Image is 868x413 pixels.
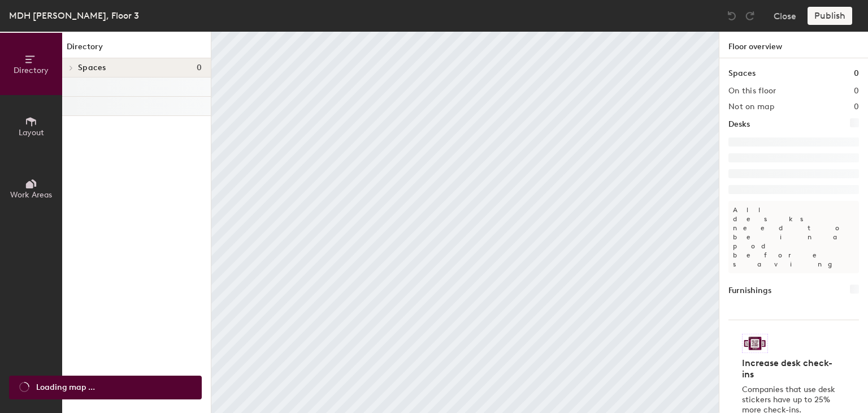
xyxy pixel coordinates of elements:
[14,66,49,75] span: Directory
[774,7,796,25] button: Close
[742,358,839,380] h4: Increase desk check-ins
[742,334,768,353] img: Sticker logo
[10,190,52,200] span: Work Areas
[854,87,859,96] h2: 0
[719,32,868,58] h1: Floor overview
[728,285,771,297] h1: Furnishings
[9,8,139,23] div: MDH [PERSON_NAME], Floor 3
[728,102,774,111] h2: Not on map
[728,87,776,96] h2: On this floor
[854,67,859,80] h1: 0
[728,67,756,80] h1: Spaces
[19,128,44,137] span: Layout
[854,102,859,111] h2: 0
[211,32,719,413] canvas: Map
[726,10,737,21] img: Undo
[744,10,756,21] img: Redo
[728,201,859,273] p: All desks need to be in a pod before saving
[78,63,106,72] span: Spaces
[197,63,202,72] span: 0
[728,118,750,131] h1: Desks
[62,41,211,58] h1: Directory
[36,381,95,394] span: Loading map ...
